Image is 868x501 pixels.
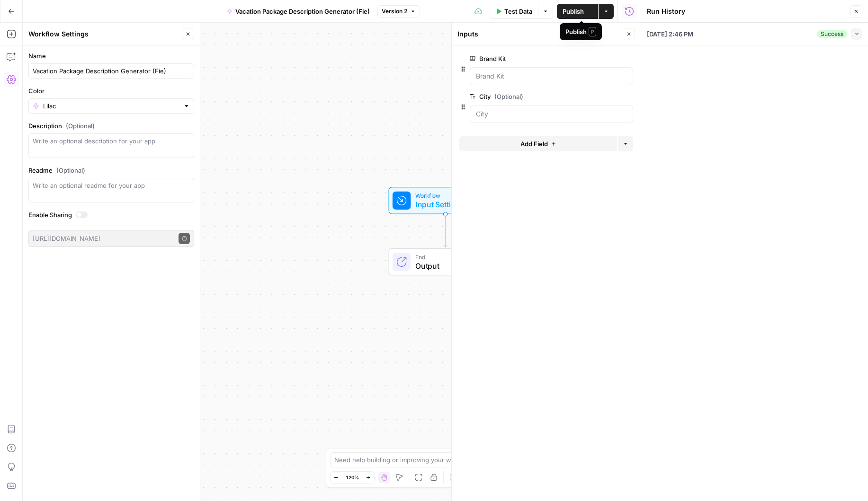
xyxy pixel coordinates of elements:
[457,29,620,39] div: Inputs
[415,252,492,261] span: End
[470,54,580,63] label: Brand Kit
[444,214,447,247] g: Edge from start to end
[490,4,538,19] button: Test Data
[28,86,194,96] label: Color
[43,101,179,111] input: Lilac
[56,166,85,175] span: (Optional)
[459,136,617,151] button: Add Field
[28,51,194,61] label: Name
[470,92,580,101] label: City
[557,4,598,19] button: Publish
[476,109,627,119] input: City
[415,191,472,200] span: Workflow
[346,474,359,481] span: 120%
[358,248,534,276] div: EndOutput
[28,166,194,175] label: Readme
[33,66,190,76] input: Untitled
[28,121,194,131] label: Description
[66,121,95,131] span: (Optional)
[235,7,370,16] span: Vacation Package Description Generator (Fie)
[415,260,492,272] span: Output
[28,29,179,39] div: Workflow Settings
[377,5,420,18] button: Version 2
[415,199,472,210] span: Input Settings
[382,7,407,16] span: Version 2
[504,7,532,16] span: Test Data
[28,210,194,220] label: Enable Sharing
[563,7,584,16] span: Publish
[647,29,693,39] span: [DATE] 2:46 PM
[520,139,548,149] span: Add Field
[476,71,627,81] input: Brand Kit
[358,187,534,214] div: WorkflowInput SettingsInputs
[221,4,376,19] button: Vacation Package Description Generator (Fie)
[817,30,847,38] div: Success
[494,92,523,101] span: (Optional)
